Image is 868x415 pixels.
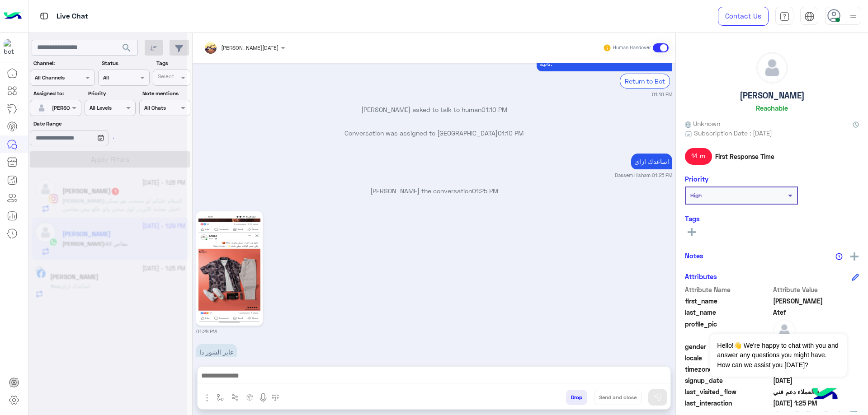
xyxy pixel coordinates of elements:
[202,392,212,403] img: send attachment
[804,11,815,22] img: tab
[653,393,662,402] img: send message
[594,390,642,405] button: Send and close
[685,342,771,351] span: gender
[472,187,498,195] span: 01:25 PM
[685,376,771,385] span: signup_date
[685,175,708,183] h6: Priority
[196,328,217,335] small: 01:28 PM
[710,334,846,377] span: Hello!👋 We're happy to chat with you and answer any questions you might have. How can we assist y...
[685,272,717,280] h6: Attributes
[756,104,788,112] h6: Reachable
[685,387,771,396] span: last_visited_flow
[740,90,805,101] h5: [PERSON_NAME]
[566,390,587,405] button: Drop
[38,10,50,22] img: tab
[757,52,788,83] img: defaultAdmin.png
[156,72,174,83] div: Select
[685,319,771,340] span: profile_pic
[809,379,841,410] img: hulul-logo.png
[4,39,20,56] img: 713415422032625
[258,392,269,403] img: send voice note
[685,296,771,306] span: first_name
[198,214,260,323] img: 665852842851107.jpg
[685,353,771,363] span: locale
[773,285,859,294] span: Attribute Value
[4,7,22,26] img: Logo
[685,119,720,128] span: Unknown
[217,394,224,401] img: select flow
[196,128,672,138] p: Conversation was assigned to [GEOGRAPHIC_DATA]
[718,7,769,26] a: Contact Us
[243,390,258,405] button: create order
[775,7,793,26] a: tab
[613,44,651,51] small: Human Handover
[773,398,859,408] span: 2025-10-05T10:25:28.049Z
[850,252,859,261] img: add
[694,128,772,138] span: Subscription Date : [DATE]
[779,11,790,22] img: tab
[196,186,672,196] p: [PERSON_NAME] the conversation
[213,390,228,405] button: select flow
[685,398,771,408] span: last_interaction
[835,253,843,260] img: notes
[685,214,859,223] h6: Tags
[773,308,859,317] span: Atef
[99,130,115,146] div: loading...
[715,152,774,161] span: First Response Time
[773,376,859,385] span: 2025-08-30T14:07:24.744Z
[221,44,278,51] span: [PERSON_NAME][DATE]
[498,129,524,137] span: 01:10 PM
[231,394,239,401] img: Trigger scenario
[196,344,237,360] p: 5/10/2025, 1:28 PM
[246,394,254,401] img: create order
[685,308,771,317] span: last_name
[481,106,507,113] span: 01:10 PM
[773,296,859,306] span: Mohamed
[620,74,670,89] div: Return to Bot
[685,364,771,374] span: timezone
[685,148,712,164] span: 14 m
[196,105,672,114] p: [PERSON_NAME] asked to talk to human
[652,91,672,98] small: 01:10 PM
[773,387,859,396] span: خدمة العملاء دعم فني
[685,252,703,260] h6: Notes
[228,390,243,405] button: Trigger scenario
[685,285,771,294] span: Attribute Name
[272,394,279,401] img: make a call
[848,11,859,22] img: profile
[690,192,702,199] b: High
[57,10,88,23] p: Live Chat
[631,154,672,169] p: 5/10/2025, 1:25 PM
[615,172,672,179] small: Bassem Hisham 01:25 PM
